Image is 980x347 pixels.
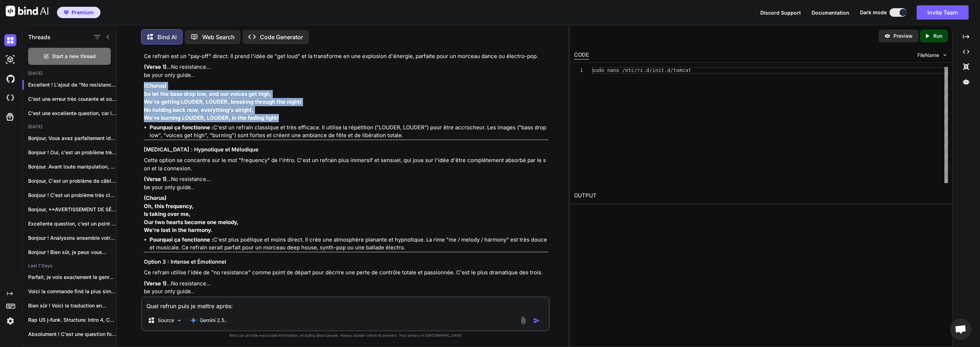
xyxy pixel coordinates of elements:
[917,5,969,20] button: Invite Team
[28,135,116,142] p: Bonjour, Vous avez parfaitement identifié le problème...
[917,52,939,59] span: FileName
[812,9,849,16] button: Documentation
[158,317,174,324] p: Source
[28,302,116,309] p: Bien sûr ! Voici la traduction en...
[144,176,167,182] strong: (Verse 1)
[52,53,96,60] span: Start a new thread
[144,175,548,191] p: ...No resistance... be your only guide..
[144,52,548,61] p: Ce refrain est un "pay-off" direct. Il prend l'idée de "get loud" et la transforme en une explosi...
[519,316,527,325] img: attachment
[4,73,16,85] img: githubDark
[28,177,116,185] p: Bonjour, C'est un problème de câblage très...
[28,331,116,338] p: Absolument ! C'est une question fondamentale et...
[144,107,254,113] strong: No holding back now, everything's alright,
[28,249,116,256] p: Bonjour ! Bien sûr, je peux vous...
[144,227,213,233] strong: We're lost in the harmony.
[144,219,239,226] strong: Our two hearts become one melody,
[28,274,116,281] p: Parfait, je vois exactement le genre d'énergie...
[4,92,16,104] img: cloudideIcon
[4,315,16,327] img: settings
[202,33,235,41] p: Web Search
[28,220,116,227] p: Excellente question, c'est un point très important...
[574,67,583,74] div: 1
[6,6,48,16] img: Bind AI
[144,98,302,105] strong: We're getting LOUDER, LOUDER, breaking through the night!
[893,32,913,40] p: Preview
[200,317,227,324] p: Gemini 2.5..
[28,81,116,88] p: Excellent ! L'ajout de "No resistance......
[144,82,167,89] strong: (Chorus)
[812,10,849,16] span: Documentation
[144,63,548,79] p: ...No resistance... be your only guide..
[533,317,540,324] img: icon
[144,211,191,217] strong: Is taking over me,
[176,317,182,323] img: Pick Models
[144,114,279,121] strong: We're burning LOUDER, LOUDER, in the fading light!
[28,288,116,295] p: Voici la commande find la plus simple:...
[64,10,69,15] img: premium
[22,263,116,269] h2: Last 7 Days
[570,187,952,204] h2: OUTPUT
[190,317,197,324] img: Gemini 2.5 Pro
[144,156,548,172] p: Cette option se concentre sur le mot "frequency" de l'intro. C'est un refrain plus immersif et se...
[28,95,116,103] p: C'est une erreur très courante et souven...
[144,203,194,209] strong: Oh, this frequency,
[28,33,51,41] h1: Threads
[28,234,116,242] p: Bonjour ! Analysons ensemble votre interrupteur pour...
[28,149,116,156] p: Bonjour ! Oui, c'est un problème très...
[28,192,116,199] p: Bonjour ! C'est un problème très classique...
[760,10,801,16] span: Discord Support
[150,124,213,131] strong: Pourquoi ça fonctionne :
[150,124,548,140] li: C'est un refrain classique et très efficace. Il utilise la répétition ("LOUDER, LOUDER") pour êtr...
[144,63,167,70] strong: (Verse 1)
[144,280,548,296] p: ...No resistance... be your only guide..
[860,9,887,16] span: Dark mode
[141,333,550,338] p: Bind can provide inaccurate information, including about people. Always double-check its answers....
[144,280,167,287] strong: (Verse 1)
[28,163,116,170] p: Bonjour. Avant toute manipulation, coupez le courant...
[144,195,167,201] strong: (Chorus)
[157,33,177,41] p: Bind AI
[28,206,116,213] p: Bonjour, **AVERTISSEMENT DE SÉCURITÉ : Avant toute...
[144,269,548,277] p: Ce refrain utilise l'idée de "no resistance" comme point de départ pour décrire une perte de cont...
[260,33,303,41] p: Code Generator
[150,236,548,252] li: C'est plus poétique et moins direct. Il crée une atmosphère planante et hypnotique. La rime "me /...
[22,71,116,76] h2: [DATE]
[4,53,16,66] img: darkAi-studio
[933,32,942,40] p: Run
[57,7,100,18] button: premiumPremium
[150,236,213,243] strong: Pourquoi ça fonctionne :
[72,9,94,16] span: Premium
[592,67,691,73] span: sudo nano /etc/rc.d/init.d/tomcat
[884,33,891,39] img: preview
[22,124,116,130] h2: [DATE]
[4,34,16,46] img: darkChat
[942,52,948,58] img: chevron down
[144,258,548,266] h3: Option 3 : Intense et Émotionnel
[28,316,116,323] p: Rap US j‑funk. Structure: Intro 4, Couplet...
[574,51,589,59] div: CODE
[144,90,271,97] strong: So let the bass drop low, and our voices get high,
[950,318,971,340] div: Ouvrir le chat
[144,146,548,154] h3: [MEDICAL_DATA] : Hypnotique et Mélodique
[760,9,801,16] button: Discord Support
[28,110,116,117] p: C'est une excellente question, car il n'...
